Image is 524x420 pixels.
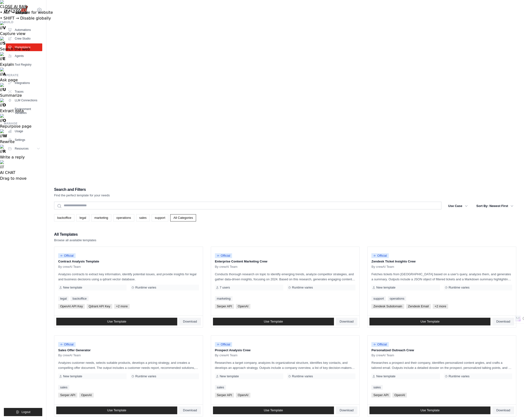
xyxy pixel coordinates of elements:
[135,286,156,289] span: Runtime varies
[236,393,250,398] span: OpenAI
[183,408,197,412] span: Download
[449,286,470,289] span: Runtime varies
[215,348,356,353] p: Prospect Analysis Crew
[371,385,382,390] a: sales
[58,360,199,370] p: Analyzes customer needs, selects suitable products, develops a pricing strategy, and creates a co...
[71,296,88,301] a: backoffice
[135,374,156,378] span: Runtime varies
[492,406,514,414] a: Download
[58,272,199,282] p: Analyzes contracts to extract key information, identify potential issues, and provide insights fo...
[292,374,313,378] span: Runtime varies
[107,408,126,412] span: Use Template
[474,202,516,210] button: Sort By: Newest First
[215,296,233,301] a: marketing
[58,259,199,264] p: Contract Analysis Template
[220,286,230,289] span: 7 users
[170,214,196,221] a: All Categories
[215,393,234,398] span: Serper API
[58,265,81,269] span: By crewAI Team
[91,214,111,221] a: marketing
[371,304,404,309] span: Zendesk Subdomain
[87,304,112,309] span: Qdrant API Key
[420,320,439,324] span: Use Template
[54,214,74,221] a: backoffice
[392,393,407,398] span: OpenAI
[371,353,394,357] span: By crewAI Team
[183,320,197,324] span: Download
[369,406,490,414] a: Use Template
[371,272,512,282] p: Fetches tickets from [GEOGRAPHIC_DATA] based on a user's query, analyzes them, and generates a su...
[54,238,96,243] p: Browse all available templates
[58,253,76,258] span: Official
[406,304,431,309] span: Zendesk Email
[433,304,448,309] span: +2 more
[336,406,358,414] a: Download
[63,286,82,289] span: New template
[21,410,30,414] span: Logout
[371,360,512,370] p: Researches a prospect and their company, identifies personalized content angles, and crafts a tai...
[371,253,389,258] span: Official
[54,193,110,198] p: Find the perfect template for your needs
[79,393,94,398] span: OpenAI
[371,296,386,301] a: support
[264,408,283,412] span: Use Template
[152,214,168,221] a: support
[215,272,356,282] p: Conducts thorough research on topic to identify emerging trends, analyze competitor strategies, a...
[264,320,283,324] span: Use Template
[215,385,226,390] a: sales
[4,408,42,416] button: Logout
[388,296,406,301] a: operations
[56,318,177,325] a: Use Template
[371,259,512,264] p: Zendesk Ticket Insights Crew
[420,408,439,412] span: Use Template
[213,318,334,325] a: Use Template
[58,304,85,309] span: OpenAI API Key
[179,406,201,414] a: Download
[213,406,334,414] a: Use Template
[113,214,134,221] a: operations
[492,318,514,325] a: Download
[371,348,512,353] p: Personalized Outreach Crew
[63,374,82,378] span: New template
[56,406,177,414] a: Use Template
[114,304,130,309] span: +2 more
[369,318,490,325] a: Use Template
[496,408,510,412] span: Download
[215,360,356,370] p: Researches a target company, analyzes its organizational structure, identifies key contacts, and ...
[371,342,389,347] span: Official
[496,320,510,324] span: Download
[215,265,238,269] span: By crewAI Team
[376,286,395,289] span: New template
[58,393,77,398] span: Serper API
[58,348,199,353] p: Sales Offer Generator
[215,259,356,264] p: Enterprise Content Marketing Crew
[220,374,239,378] span: New template
[58,353,81,357] span: By crewAI Team
[215,304,234,309] span: Serper API
[215,342,232,347] span: Official
[371,393,390,398] span: Serper API
[449,374,470,378] span: Runtime varies
[58,385,69,390] a: sales
[54,231,96,238] h2: All Templates
[292,286,313,289] span: Runtime varies
[215,353,238,357] span: By crewAI Team
[376,374,395,378] span: New template
[445,202,471,210] button: Use Case
[336,318,358,325] a: Download
[179,318,201,325] a: Download
[371,265,394,269] span: By crewAI Team
[215,253,232,258] span: Official
[54,186,110,193] h2: Search and Filters
[58,342,76,347] span: Official
[236,304,250,309] span: OpenAI
[136,214,150,221] a: sales
[107,320,126,324] span: Use Template
[58,296,69,301] a: legal
[76,214,89,221] a: legal
[340,320,354,324] span: Download
[340,408,354,412] span: Download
